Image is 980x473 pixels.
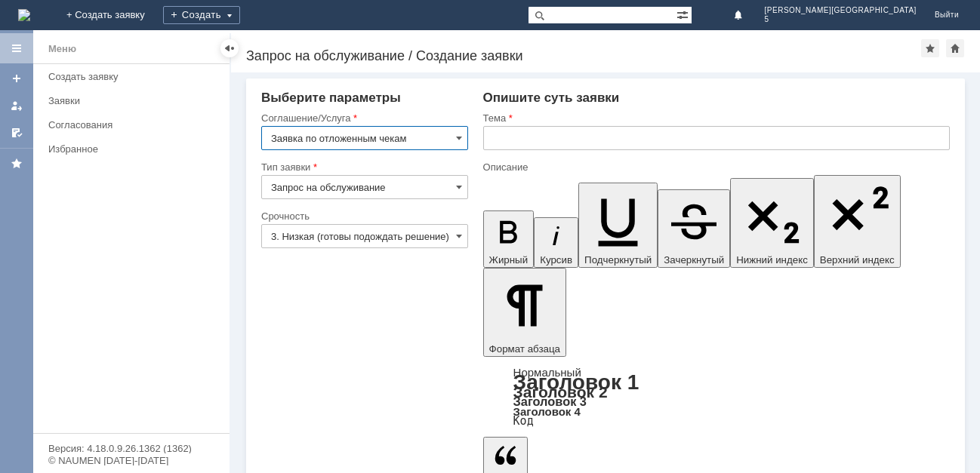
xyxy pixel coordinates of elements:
[246,48,921,63] div: Запрос на обслуживание / Создание заявки
[48,71,220,82] div: Создать заявку
[814,175,901,268] button: Верхний индекс
[483,367,950,426] div: Формат абзаца
[18,9,30,21] img: logo
[48,143,204,155] div: Избранное
[42,113,227,137] a: Согласования
[513,405,581,418] a: Заголовок 4
[483,91,620,105] span: Опишите суть заявки
[42,89,227,112] a: Заявки
[261,162,465,172] div: Тип заявки
[483,113,947,123] div: Тема
[765,15,917,24] span: 5
[676,7,692,21] span: Расширенный поиск
[261,211,465,221] div: Срочность
[664,254,724,266] span: Зачеркнутый
[5,66,29,91] a: Создать заявку
[658,189,730,268] button: Зачеркнутый
[48,95,220,106] div: Заявки
[18,9,30,21] a: Перейти на домашнюю страницу
[42,65,227,88] a: Создать заявку
[921,39,939,57] div: Добавить в избранное
[765,6,917,15] span: [PERSON_NAME][GEOGRAPHIC_DATA]
[513,366,581,379] a: Нормальный
[578,183,658,268] button: Подчеркнутый
[540,254,572,266] span: Курсив
[730,178,814,268] button: Нижний индекс
[946,39,964,57] div: Сделать домашней страницей
[513,383,608,401] a: Заголовок 2
[48,119,220,131] div: Согласования
[48,456,214,465] div: © NAUMEN [DATE]-[DATE]
[820,254,895,266] span: Верхний индекс
[534,217,578,268] button: Курсив
[513,414,534,428] a: Код
[513,370,639,394] a: Заголовок 1
[736,254,808,266] span: Нижний индекс
[489,343,560,355] span: Формат абзаца
[483,162,947,172] div: Описание
[163,6,240,24] div: Создать
[489,254,529,266] span: Жирный
[483,210,535,268] button: Жирный
[220,39,239,57] div: Скрыть меню
[261,113,465,123] div: Соглашение/Услуга
[48,40,76,58] div: Меню
[48,444,214,453] div: Версия: 4.18.0.9.26.1362 (1362)
[483,268,566,357] button: Формат абзаца
[261,91,401,105] span: Выберите параметры
[584,254,652,266] span: Подчеркнутый
[5,121,29,145] a: Мои согласования
[5,94,29,118] a: Мои заявки
[513,395,587,408] a: Заголовок 3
